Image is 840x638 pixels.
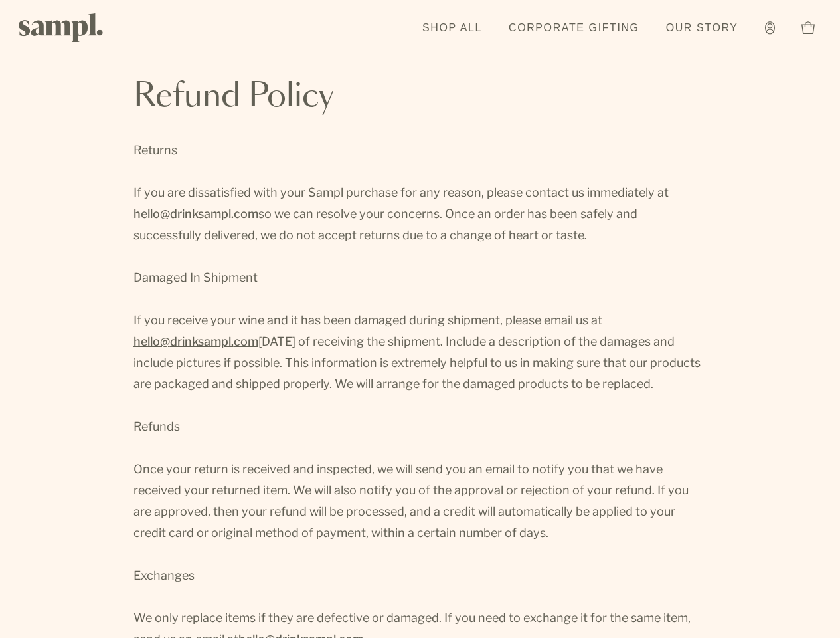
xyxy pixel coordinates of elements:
[133,334,701,391] span: [DATE] of receiving the shipment. Include a description of the damages and include pictures if po...
[416,13,489,43] a: Shop All
[133,419,180,433] span: Refunds
[133,313,602,327] span: If you receive your wine and it has been damaged during shipment, please email us at
[133,81,707,113] h1: Refund Policy
[19,13,104,42] img: Sampl logo
[133,270,258,284] span: Damaged In Shipment
[133,185,669,199] span: If you are dissatisfied with your Sampl purchase for any reason, please contact us immediately at
[133,143,177,157] span: Returns
[133,207,637,242] span: so we can resolve your concerns. Once an order has been safely and successfully delivered, we do ...
[502,13,646,43] a: Corporate Gifting
[133,462,689,540] span: Once your return is received and inspected, we will send you an email to notify you that we have ...
[133,331,258,352] a: hello@drinksampl.com
[659,13,745,43] a: Our Story
[133,568,195,582] span: Exchanges
[133,203,258,225] a: hello@drinksampl.com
